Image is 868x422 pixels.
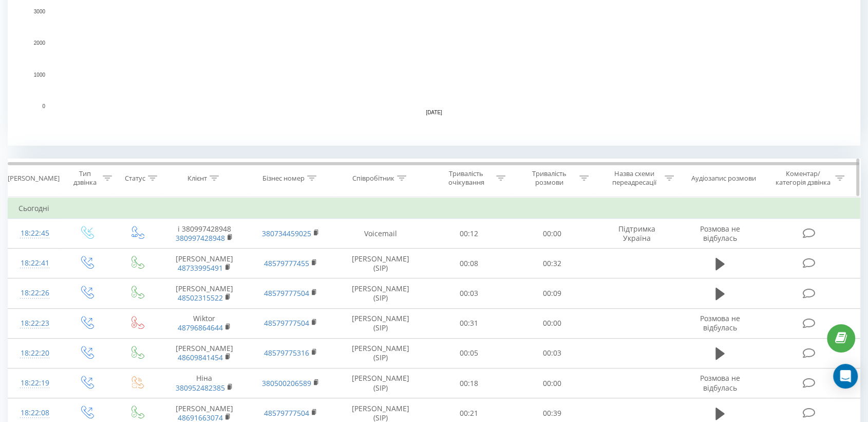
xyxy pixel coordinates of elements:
div: 18:22:19 [18,373,51,393]
text: 0 [42,103,45,109]
td: Wiktor [161,308,248,338]
a: 48579777504 [264,288,309,298]
div: Співробітник [352,174,394,183]
td: 00:00 [511,368,594,398]
span: Розмова не відбулась [700,373,740,392]
a: 48579777455 [264,258,309,268]
td: [PERSON_NAME] (SIP) [334,338,427,368]
td: [PERSON_NAME] (SIP) [334,249,427,278]
td: 00:00 [511,308,594,338]
td: [PERSON_NAME] [161,338,248,368]
div: [PERSON_NAME] [8,174,60,183]
a: 48579777504 [264,408,309,418]
div: 18:22:45 [18,223,51,243]
a: 48733995491 [178,263,223,273]
text: 3000 [34,9,46,14]
div: 18:22:41 [18,253,51,273]
td: [PERSON_NAME] (SIP) [334,278,427,308]
td: 00:03 [427,278,511,308]
td: 00:12 [427,219,511,249]
td: [PERSON_NAME] [161,278,248,308]
div: Тривалість розмови [522,169,577,187]
td: 00:05 [427,338,511,368]
td: [PERSON_NAME] (SIP) [334,368,427,398]
td: 00:32 [511,249,594,278]
div: 18:22:20 [18,343,51,363]
div: Бізнес номер [262,174,305,183]
text: 1000 [34,72,46,78]
text: 2000 [34,40,46,46]
a: 48579775316 [264,348,309,358]
td: 00:08 [427,249,511,278]
td: і 380997428948 [161,219,248,249]
td: Сьогодні [8,198,860,219]
td: Підтримка Україна [594,219,680,249]
a: 380952482385 [176,383,225,393]
td: 00:09 [511,278,594,308]
div: 18:22:23 [18,313,51,333]
div: Коментар/категорія дзвінка [772,169,833,187]
td: [PERSON_NAME] (SIP) [334,308,427,338]
div: Назва схеми переадресації [607,169,662,187]
div: Аудіозапис розмови [691,174,756,183]
a: 48502315522 [178,293,223,303]
span: Розмова не відбулась [700,224,740,243]
td: Ніна [161,368,248,398]
td: 00:31 [427,308,511,338]
a: 48796864644 [178,323,223,332]
div: Статус [125,174,145,183]
div: Open Intercom Messenger [833,364,858,389]
a: 380997428948 [176,233,225,243]
a: 380734459025 [262,228,311,238]
div: Клієнт [187,174,207,183]
div: Тип дзвінка [70,169,100,187]
td: 00:00 [511,219,594,249]
td: [PERSON_NAME] [161,249,248,278]
td: 00:03 [511,338,594,368]
div: Тривалість очікування [439,169,494,187]
td: Voicemail [334,219,427,249]
div: 18:22:26 [18,283,51,303]
td: 00:18 [427,368,511,398]
a: 48579777504 [264,318,309,328]
text: [DATE] [426,110,442,115]
span: Розмова не відбулась [700,313,740,332]
a: 380500206589 [262,378,311,388]
a: 48609841454 [178,353,223,362]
